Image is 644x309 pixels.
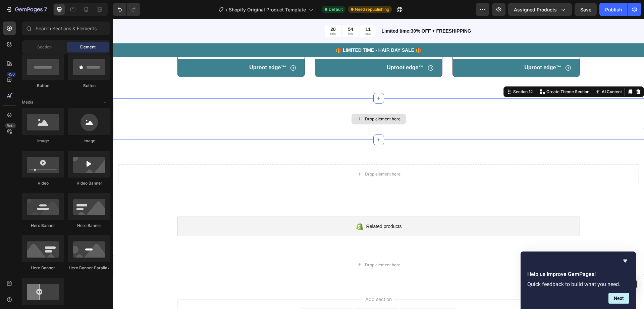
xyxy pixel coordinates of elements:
div: Button [68,83,110,89]
strong: ™ [168,46,173,51]
p: Create Theme Section [433,70,476,76]
div: Video Banner [68,180,110,186]
p: 7 [44,5,47,13]
span: Element [80,44,96,50]
div: Hero Banner [22,223,64,229]
p: Quick feedback to build what you need. [527,281,629,287]
span: Related products [253,203,289,211]
button: Hide survey [621,257,629,265]
span: Uproot edge [136,46,173,51]
div: Image [68,138,110,144]
strong: ™ [306,46,311,51]
button: Save [575,3,597,16]
span: Section [37,44,52,50]
span: Default [329,6,343,12]
span: Uproot edge [411,46,448,51]
button: AI Content [481,69,510,77]
div: 450 [6,72,16,77]
span: / [226,6,227,13]
div: Video [22,180,64,186]
div: Drop element here [252,98,287,103]
span: Toggle open [100,97,110,108]
div: Publish [605,6,622,13]
div: Help us improve GemPages! [527,257,629,304]
button: Assigned Products [508,3,572,16]
div: Button [22,83,64,89]
iframe: Design area [113,19,644,309]
span: Add section [250,277,281,284]
h2: Help us improve GemPages! [527,270,629,278]
div: Drop element here [252,153,287,158]
button: 7 [3,3,50,16]
span: Shopify Original Product Template [229,6,306,13]
div: Hero Banner [22,265,64,271]
span: Need republishing [355,6,389,12]
input: Search Sections & Elements [22,22,110,35]
div: Drop element here [252,243,287,249]
div: Beta [5,123,16,128]
span: Media [22,99,34,105]
span: Assigned Products [514,6,557,13]
div: Image [22,138,64,144]
div: Section 12 [399,70,421,76]
strong: ™ [443,46,448,51]
button: Publish [599,3,628,16]
span: Uproot edge [274,46,311,51]
span: Save [580,7,591,12]
div: Hero Banner [68,223,110,229]
div: Hero Banner Parallax [68,265,110,271]
button: Next question [608,293,629,304]
div: Undo/Redo [113,3,140,16]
